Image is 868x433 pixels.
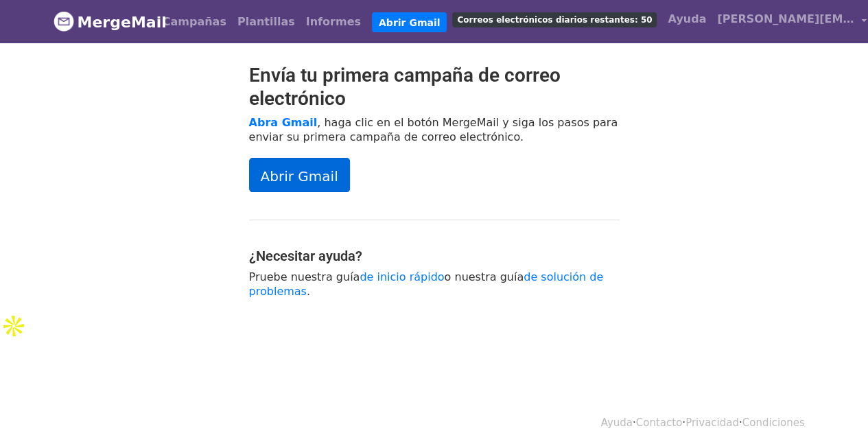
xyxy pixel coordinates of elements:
[306,15,361,28] font: Informes
[360,270,444,283] a: de inicio rápido
[636,417,683,429] a: Contacto
[742,417,805,429] a: Condiciones
[444,270,524,283] font: o nuestra guía
[54,8,146,36] a: MergeMail
[457,15,652,25] font: Correos electrónicos diarios restantes: 50
[685,417,739,429] a: Privacidad
[307,285,310,298] font: .
[662,5,712,33] a: Ayuda
[249,64,561,110] font: Envía tu primera campaña de correo electrónico
[249,248,362,264] font: ¿Necesitar ayuda?
[633,417,636,429] font: ·
[157,8,232,36] a: Campañas
[372,12,447,33] a: Abrir Gmail
[379,16,440,27] font: Abrir Gmail
[799,367,868,433] iframe: Widget de chat
[301,8,366,36] a: Informes
[54,11,74,32] img: Logotipo de MergeMail
[249,116,618,143] font: , haga clic en el botón MergeMail y siga los pasos para enviar su primera campaña de correo elect...
[232,8,301,36] a: Plantillas
[739,417,742,429] font: ·
[261,167,338,184] font: Abrir Gmail
[249,270,360,283] font: Pruebe nuestra guía
[78,14,167,31] font: MergeMail
[249,270,604,298] a: de solución de problemas
[668,12,706,25] font: Ayuda
[163,15,226,28] font: Campañas
[249,116,318,129] a: Abra Gmail
[237,15,295,28] font: Plantillas
[600,417,632,429] a: Ayuda
[682,417,685,429] font: ·
[249,158,350,192] a: Abrir Gmail
[447,5,662,33] a: Correos electrónicos diarios restantes: 50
